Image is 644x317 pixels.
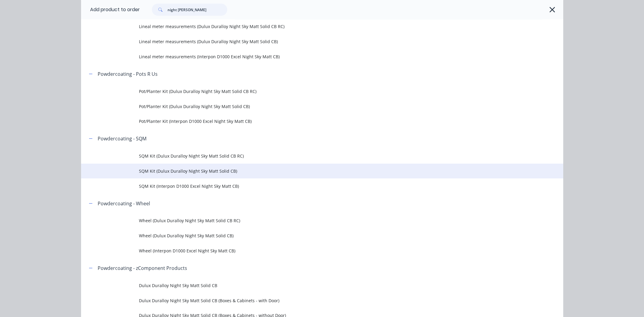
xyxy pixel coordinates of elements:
[139,53,478,60] span: Lineal meter measurements (Interpon D1000 Excel Night Sky Matt CB)
[139,282,478,289] span: Dulux Duralloy Night Sky Matt Solid CB
[139,297,478,304] span: Dulux Duralloy Night Sky Matt Solid CB (Boxes & Cabinets - with Door)
[98,264,187,272] div: Powdercoating - zComponent Products
[98,200,150,207] div: Powdercoating - Wheel
[139,168,478,174] span: SQM Kit (Dulux Duralloy Night Sky Matt Solid CB)
[139,88,478,94] span: Pot/Planter Kit (Dulux Duralloy Night Sky Matt Solid CB RC)
[139,38,478,45] span: Lineal meter measurements (Dulux Duralloy Night Sky Matt Solid CB)
[139,217,478,224] span: Wheel (Dulux Duralloy Night Sky Matt Solid CB RC)
[98,70,158,78] div: Powdercoating - Pots R Us
[139,103,478,110] span: Pot/Planter Kit (Dulux Duralloy Night Sky Matt Solid CB)
[139,23,478,30] span: Lineal meter measurements (Dulux Duralloy Night Sky Matt Solid CB RC)
[139,232,478,239] span: Wheel (Dulux Duralloy Night Sky Matt Solid CB)
[168,4,227,16] input: Search...
[139,118,478,124] span: Pot/Planter Kit (Interpon D1000 Excel Night Sky Matt CB)
[98,135,146,142] div: Powdercoating - SQM
[139,248,478,254] span: Wheel (Interpon D1000 Excel Night Sky Matt CB)
[139,183,478,189] span: SQM Kit (Interpon D1000 Excel Night Sky Matt CB)
[139,153,478,159] span: SQM Kit (Dulux Duralloy Night Sky Matt Solid CB RC)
